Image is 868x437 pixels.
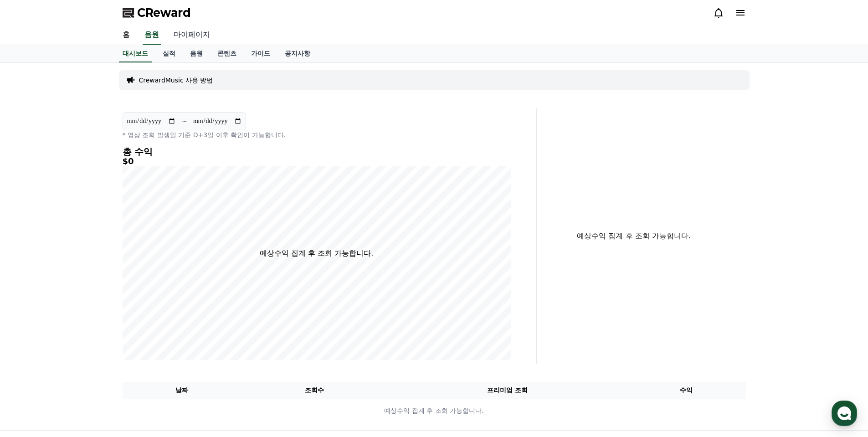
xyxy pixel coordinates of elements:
[3,289,60,312] a: 홈
[260,248,373,259] p: 예상수익 집계 후 조회 가능합니다.
[83,303,94,310] span: 대화
[118,289,175,312] a: 설정
[143,26,161,45] a: 음원
[123,147,511,157] h4: 총 수익
[119,45,152,62] a: 대시보드
[210,45,244,62] a: 콘텐츠
[115,26,137,45] a: 홈
[183,45,210,62] a: 음원
[123,406,745,416] p: 예상수익 집계 후 조회 가능합니다.
[123,130,511,139] p: * 영상 조회 발생일 기준 D+3일 이후 확인이 가능합니다.
[123,5,191,20] a: CReward
[277,45,318,62] a: 공지사항
[627,382,746,399] th: 수익
[139,76,213,85] a: CrewardMusic 사용 방법
[166,26,217,45] a: 마이페이지
[155,45,183,62] a: 실적
[60,289,118,312] a: 대화
[181,116,187,127] p: ~
[137,5,191,20] span: CReward
[141,303,152,310] span: 설정
[123,157,511,166] h5: $0
[544,231,724,242] p: 예상수익 집계 후 조회 가능합니다.
[388,382,627,399] th: 프리미엄 조회
[244,45,277,62] a: 가이드
[123,382,241,399] th: 날짜
[241,382,387,399] th: 조회수
[29,303,34,310] span: 홈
